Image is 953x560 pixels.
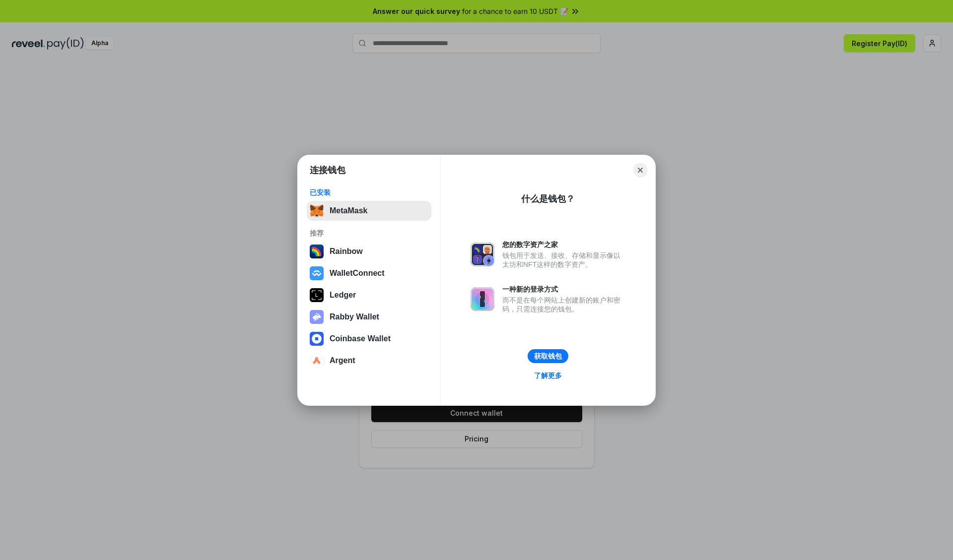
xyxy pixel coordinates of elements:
[330,356,355,365] div: Argent
[534,371,562,380] div: 了解更多
[307,285,431,305] button: Ledger
[502,251,625,269] div: 钱包用于发送、接收、存储和显示像以太坊和NFT这样的数字资产。
[528,349,568,363] button: 获取钱包
[310,266,324,280] img: svg+xml,%3Csvg%20width%3D%2228%22%20height%3D%2228%22%20viewBox%3D%220%200%2028%2028%22%20fill%3D...
[310,245,324,258] img: svg+xml,%3Csvg%20width%3D%22120%22%20height%3D%22120%22%20viewBox%3D%220%200%20120%20120%22%20fil...
[330,206,367,215] div: MetaMask
[310,188,428,197] div: 已安装
[471,243,494,266] img: svg+xml,%3Csvg%20xmlns%3D%22http%3A%2F%2Fwww.w3.org%2F2000%2Fsvg%22%20fill%3D%22none%22%20viewBox...
[310,164,345,176] h1: 连接钱包
[330,247,363,256] div: Rainbow
[310,288,324,302] img: svg+xml,%3Csvg%20xmlns%3D%22http%3A%2F%2Fwww.w3.org%2F2000%2Fsvg%22%20width%3D%2228%22%20height%3...
[307,242,431,261] button: Rainbow
[633,163,647,177] button: Close
[310,332,324,346] img: svg+xml,%3Csvg%20width%3D%2228%22%20height%3D%2228%22%20viewBox%3D%220%200%2028%2028%22%20fill%3D...
[310,204,324,218] img: svg+xml,%3Csvg%20fill%3D%22none%22%20height%3D%2233%22%20viewBox%3D%220%200%2035%2033%22%20width%...
[502,285,625,294] div: 一种新的登录方式
[307,201,431,221] button: MetaMask
[534,352,562,361] div: 获取钱包
[502,296,625,313] div: 而不是在每个网站上创建新的账户和密码，只需连接您的钱包。
[330,269,385,278] div: WalletConnect
[330,312,379,321] div: Rabby Wallet
[330,334,391,343] div: Coinbase Wallet
[471,287,494,311] img: svg+xml,%3Csvg%20xmlns%3D%22http%3A%2F%2Fwww.w3.org%2F2000%2Fsvg%22%20fill%3D%22none%22%20viewBox...
[310,229,428,238] div: 推荐
[307,263,431,283] button: WalletConnect
[502,240,625,249] div: 您的数字资产之家
[307,307,431,327] button: Rabby Wallet
[307,329,431,349] button: Coinbase Wallet
[310,310,324,324] img: svg+xml,%3Csvg%20xmlns%3D%22http%3A%2F%2Fwww.w3.org%2F2000%2Fsvg%22%20fill%3D%22none%22%20viewBox...
[307,351,431,371] button: Argent
[310,354,324,368] img: svg+xml,%3Csvg%20width%3D%2228%22%20height%3D%2228%22%20viewBox%3D%220%200%2028%2028%22%20fill%3D...
[528,369,568,382] a: 了解更多
[330,291,356,300] div: Ledger
[521,193,575,205] div: 什么是钱包？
